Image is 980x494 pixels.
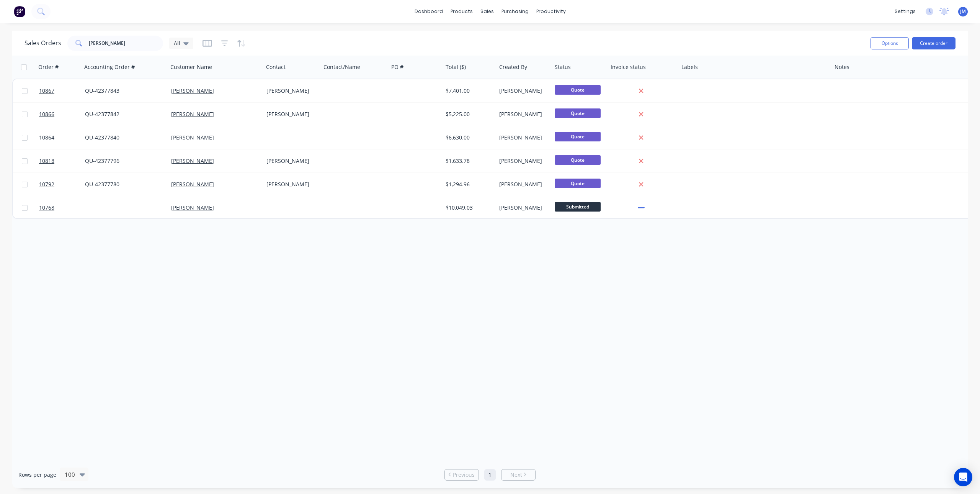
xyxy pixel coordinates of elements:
[441,469,539,481] ul: Pagination
[681,63,698,71] div: Labels
[391,63,403,71] div: PO #
[555,132,601,141] span: Quote
[447,6,477,17] div: products
[477,6,498,17] div: sales
[39,103,85,126] a: 10866
[499,157,546,165] div: [PERSON_NAME]
[411,6,447,17] a: dashboard
[446,204,491,212] div: $10,049.03
[170,63,212,71] div: Customer Name
[912,37,955,49] button: Create order
[498,6,532,17] div: purchasing
[89,36,163,51] input: Search...
[532,6,570,17] div: productivity
[446,87,491,95] div: $7,401.00
[85,134,119,141] a: QU-42377840
[445,471,479,479] a: Previous page
[39,134,54,141] span: 10864
[39,87,54,95] span: 10867
[171,157,214,164] a: [PERSON_NAME]
[171,87,214,94] a: [PERSON_NAME]
[555,85,601,95] span: Quote
[499,134,546,141] div: [PERSON_NAME]
[39,196,85,219] a: 10768
[84,63,135,71] div: Accounting Order #
[499,181,546,188] div: [PERSON_NAME]
[39,173,85,196] a: 10792
[24,39,61,47] h1: Sales Orders
[446,110,491,118] div: $5,225.00
[871,37,909,49] button: Options
[446,181,491,188] div: $1,294.96
[266,87,315,95] div: [PERSON_NAME]
[501,471,535,479] a: Next page
[446,157,491,165] div: $1,633.78
[555,202,601,212] span: Submitted
[555,179,601,188] span: Quote
[85,181,119,188] a: QU-42377780
[266,157,315,165] div: [PERSON_NAME]
[171,110,214,118] a: [PERSON_NAME]
[611,63,646,71] div: Invoice status
[14,6,25,17] img: Factory
[39,79,85,102] a: 10867
[39,204,54,212] span: 10768
[39,110,54,118] span: 10866
[510,471,522,479] span: Next
[499,63,527,71] div: Created By
[171,134,214,141] a: [PERSON_NAME]
[453,471,475,479] span: Previous
[499,87,546,95] div: [PERSON_NAME]
[499,110,546,118] div: [PERSON_NAME]
[266,63,286,71] div: Contact
[85,110,119,118] a: QU-42377842
[38,63,59,71] div: Order #
[171,204,214,211] a: [PERSON_NAME]
[323,63,360,71] div: Contact/Name
[171,181,214,188] a: [PERSON_NAME]
[484,469,496,481] a: Page 1 is your current page
[960,8,966,15] span: JM
[85,157,119,164] a: QU-42377796
[266,181,315,188] div: [PERSON_NAME]
[39,181,54,188] span: 10792
[39,157,54,165] span: 10818
[85,87,119,94] a: QU-42377843
[39,149,85,172] a: 10818
[446,63,466,71] div: Total ($)
[555,63,571,71] div: Status
[18,471,56,479] span: Rows per page
[954,468,972,486] div: Open Intercom Messenger
[891,6,920,17] div: settings
[555,108,601,118] span: Quote
[174,39,180,47] span: All
[266,110,315,118] div: [PERSON_NAME]
[446,134,491,141] div: $6,630.00
[499,204,546,212] div: [PERSON_NAME]
[39,126,85,149] a: 10864
[555,155,601,165] span: Quote
[835,63,849,71] div: Notes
